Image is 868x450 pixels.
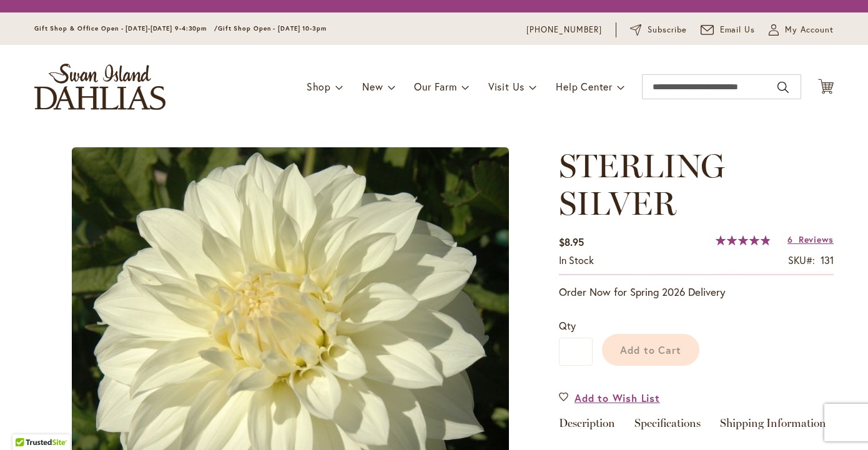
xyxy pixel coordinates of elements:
div: 98% [716,235,771,245]
strong: SKU [788,253,815,267]
span: My Account [785,24,834,36]
a: Shipping Information [720,418,826,436]
span: STERLING SILVER [559,146,725,223]
a: Subscribe [630,24,687,36]
a: Description [559,418,615,436]
a: [PHONE_NUMBER] [526,24,602,36]
span: Shop [307,80,331,93]
div: 131 [821,253,834,268]
a: store logo [34,64,165,110]
a: Specifications [634,418,701,436]
a: 6 Reviews [787,233,834,245]
span: Help Center [556,80,613,93]
span: Gift Shop Open - [DATE] 10-3pm [218,24,327,32]
div: Detailed Product Info [559,418,834,436]
button: Search [777,77,789,97]
span: Our Farm [414,80,456,93]
span: Qty [559,319,576,332]
a: Email Us [701,24,756,36]
span: 6 [787,233,793,245]
span: Visit Us [488,80,525,93]
button: My Account [769,24,834,36]
span: Add to Wish List [575,391,660,405]
span: Subscribe [648,24,687,36]
p: Order Now for Spring 2026 Delivery [559,285,834,300]
span: New [362,80,383,93]
div: Availability [559,253,594,268]
span: In stock [559,253,594,267]
span: $8.95 [559,235,584,248]
span: Email Us [720,24,756,36]
a: Add to Wish List [559,391,660,405]
span: Reviews [799,233,834,245]
span: Gift Shop & Office Open - [DATE]-[DATE] 9-4:30pm / [34,24,218,32]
